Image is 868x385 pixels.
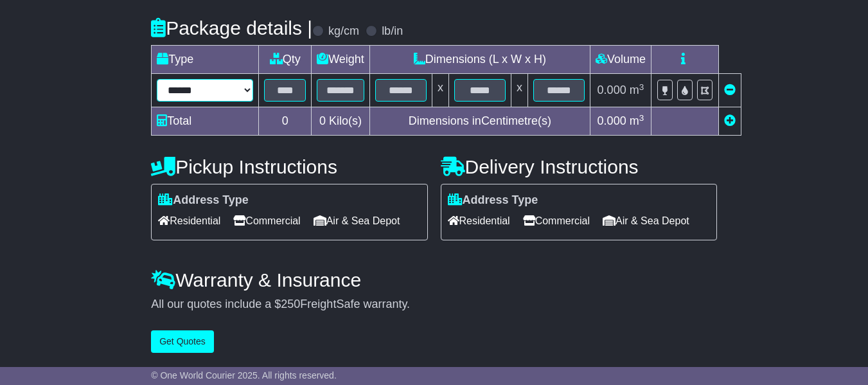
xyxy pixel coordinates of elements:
[151,298,717,312] div: All our quotes include a $ FreightSafe warranty.
[151,156,427,177] h4: Pickup Instructions
[151,370,337,381] span: © One World Courier 2025. All rights reserved.
[369,46,590,74] td: Dimensions (L x W x H)
[598,114,626,127] span: 0.000
[630,114,644,127] span: m
[724,84,736,96] a: Remove this item
[630,84,644,96] span: m
[152,107,259,136] td: Total
[233,211,300,231] span: Commercial
[511,74,527,107] td: x
[259,107,312,136] td: 0
[639,82,644,92] sup: 3
[319,114,326,127] span: 0
[281,298,300,310] span: 250
[314,211,400,231] span: Air & Sea Depot
[259,46,312,74] td: Qty
[312,107,370,136] td: Kilo(s)
[590,46,651,74] td: Volume
[158,211,220,231] span: Residential
[603,211,689,231] span: Air & Sea Depot
[523,211,590,231] span: Commercial
[152,46,259,74] td: Type
[639,113,644,123] sup: 3
[369,107,590,136] td: Dimensions in Centimetre(s)
[151,269,717,291] h4: Warranty & Insurance
[598,84,626,96] span: 0.000
[312,46,370,74] td: Weight
[151,17,312,39] h4: Package details |
[432,74,448,107] td: x
[441,156,717,177] h4: Delivery Instructions
[448,193,538,208] label: Address Type
[724,114,736,127] a: Add new item
[328,24,359,39] label: kg/cm
[158,193,249,208] label: Address Type
[448,211,510,231] span: Residential
[382,24,403,39] label: lb/in
[151,330,214,353] button: Get Quotes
